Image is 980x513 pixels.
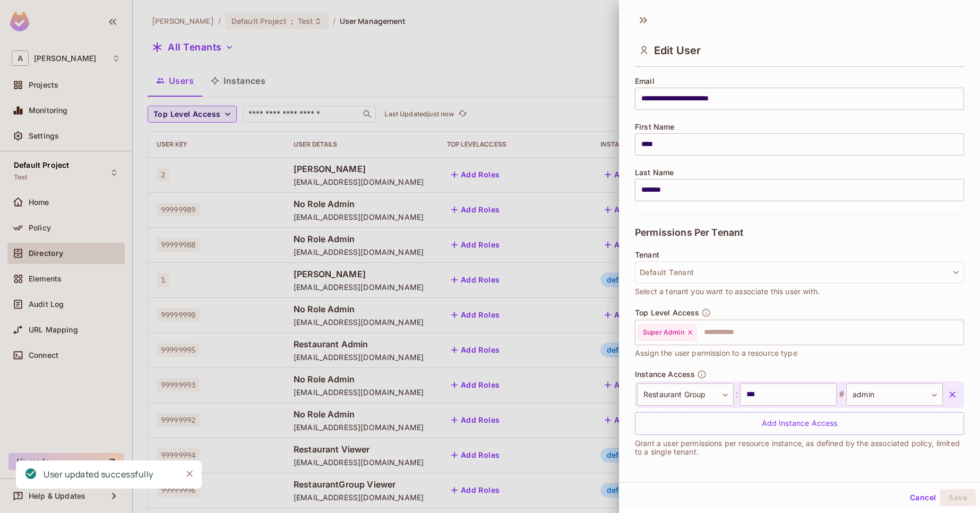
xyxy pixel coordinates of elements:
button: Cancel [906,489,940,506]
span: : [734,388,740,401]
button: Close [182,466,197,482]
span: Select a tenant you want to associate this user with. [635,286,820,297]
span: Last Name [635,168,674,177]
span: Email [635,77,655,85]
button: Open [958,331,960,333]
span: Assign the user permission to a resource type [635,347,797,359]
p: Grant a user permissions per resource instance, as defined by the associated policy, limited to a... [635,439,964,456]
span: Permissions Per Tenant [635,227,743,238]
button: Default Tenant [635,261,964,284]
div: Restaurant Group [637,383,734,406]
span: Super Admin [643,328,684,337]
span: Edit User [654,44,701,57]
span: Instance Access [635,370,695,379]
button: Save [940,489,976,506]
span: # [837,388,846,401]
span: First Name [635,123,675,131]
div: admin [846,383,943,406]
div: Add Instance Access [635,412,964,435]
div: Super Admin [638,324,697,340]
span: Tenant [635,251,659,259]
div: User updated successfully [44,468,153,481]
span: Top Level Access [635,309,699,317]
